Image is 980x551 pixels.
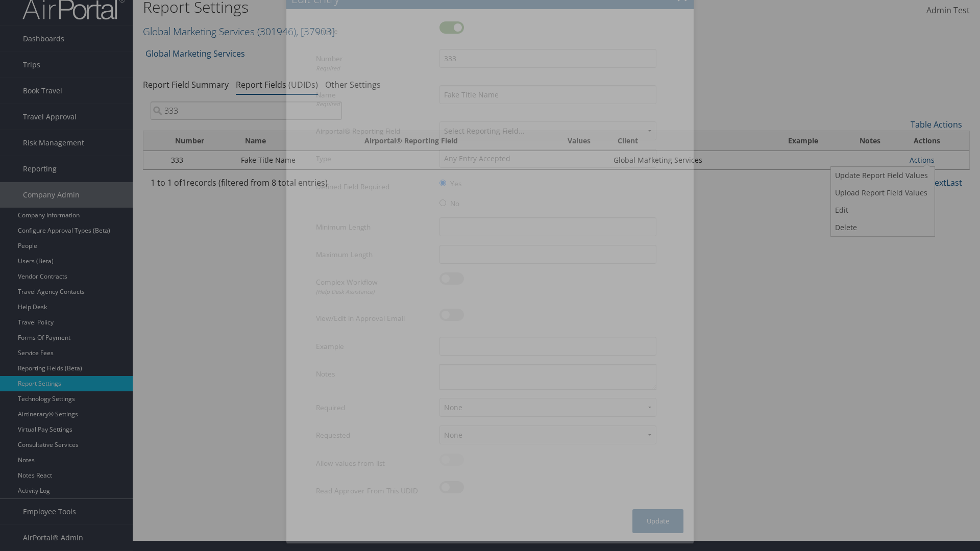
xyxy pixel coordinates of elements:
[316,149,432,168] label: Type
[316,309,432,328] label: View/Edit in Approval Email
[316,454,432,473] label: Allow values from list
[316,49,432,77] label: Number
[316,177,432,196] label: Defined Field Required
[450,179,461,189] label: Yes
[316,85,432,113] label: Name
[316,21,432,41] label: Enable
[316,64,432,73] div: Required
[450,198,459,209] label: No
[316,217,432,237] label: Minimum Length
[316,425,432,445] label: Requested
[316,481,432,500] label: Read Approver From This UDID
[316,100,432,109] div: Required
[316,337,432,356] label: Example
[316,272,432,300] label: Complex Workflow
[632,509,683,533] button: Update
[316,121,432,141] label: Airportal® Reporting Field
[316,364,432,384] label: Notes
[316,398,432,417] label: Required
[316,245,432,264] label: Maximum Length
[316,288,432,296] div: (Help Desk Assistance)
